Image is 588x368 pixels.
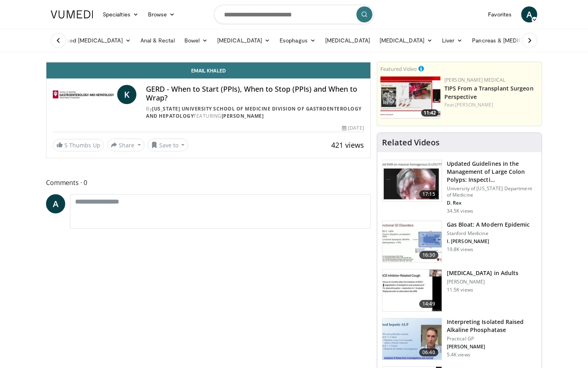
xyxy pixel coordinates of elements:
[320,32,375,48] a: [MEDICAL_DATA]
[107,139,144,151] button: Share
[483,6,516,22] a: Favorites
[419,190,438,198] span: 17:15
[444,84,534,101] a: TIPS From a Transplant Surgeon Perspective
[447,246,473,253] p: 19.8K views
[444,76,506,83] a: [PERSON_NAME] Medical
[46,62,370,78] a: Email Khaled
[212,32,275,48] a: [MEDICAL_DATA]
[51,10,93,18] img: VuMedi Logo
[53,139,104,151] a: 5 Thumbs Up
[46,177,371,188] span: Comments 0
[447,208,473,214] p: 34.5K views
[46,32,136,48] a: Advanced [MEDICAL_DATA]
[419,251,438,259] span: 16:30
[521,6,537,22] a: A
[180,32,212,48] a: Bowel
[447,344,537,350] p: [PERSON_NAME]
[447,221,530,229] h3: Gas Bloat: A Modern Epidemic
[64,141,68,149] span: 5
[421,109,438,117] span: 11:42
[447,160,537,184] h3: Updated Guidelines in the Management of Large Colon Polyps: Inspecti…
[375,32,437,48] a: [MEDICAL_DATA]
[447,269,518,277] h3: [MEDICAL_DATA] in Adults
[98,6,143,22] a: Specialties
[447,279,518,285] p: [PERSON_NAME]
[331,140,364,150] span: 421 views
[53,85,114,104] img: Indiana University School of Medicine Division of Gastroenterology and Hepatology
[447,238,530,245] p: I. [PERSON_NAME]
[447,287,473,293] p: 11.5K views
[275,32,320,48] a: Esophagus
[382,269,537,312] a: 14:49 [MEDICAL_DATA] in Adults [PERSON_NAME] 11.5K views
[444,101,538,109] div: Feat.
[419,300,438,308] span: 14:49
[382,160,537,214] a: 17:15 Updated Guidelines in the Management of Large Colon Polyps: Inspecti… University of [US_STA...
[342,125,364,132] div: [DATE]
[143,6,180,22] a: Browse
[46,62,370,62] video-js: Video Player
[419,348,438,356] span: 06:40
[447,200,537,206] p: D. Rex
[447,336,537,342] p: Practical GP
[455,101,493,108] a: [PERSON_NAME]
[380,76,440,119] a: 11:42
[146,105,364,120] div: By FEATURING
[136,32,180,48] a: Anal & Rectal
[447,185,537,198] p: University of [US_STATE] Department of Medicine
[380,76,440,119] img: 4003d3dc-4d84-4588-a4af-bb6b84f49ae6.150x105_q85_crop-smart_upscale.jpg
[382,318,442,360] img: 6a4ee52d-0f16-480d-a1b4-8187386ea2ed.150x105_q85_crop-smart_upscale.jpg
[382,269,442,311] img: 11950cd4-d248-4755-8b98-ec337be04c84.150x105_q85_crop-smart_upscale.jpg
[117,85,136,104] a: K
[380,65,417,72] small: Featured Video
[447,230,530,237] p: Stanford Medicine
[447,318,537,334] h3: Interpreting Isolated Raised Alkaline Phosphatase
[214,5,374,24] input: Search topics, interventions
[222,113,264,119] a: [PERSON_NAME]
[146,105,362,119] a: [US_STATE] University School of Medicine Division of Gastroenterology and Hepatology
[447,352,470,358] p: 5.4K views
[382,160,442,202] img: dfcfcb0d-b871-4e1a-9f0c-9f64970f7dd8.150x105_q85_crop-smart_upscale.jpg
[46,194,65,213] a: A
[467,32,561,48] a: Pancreas & [MEDICAL_DATA]
[148,139,188,151] button: Save to
[146,85,364,102] h4: GERD - When to Start (PPIs), When to Stop (PPIs) and When to Wrap?
[437,32,467,48] a: Liver
[382,138,440,147] h4: Related Videos
[382,221,537,263] a: 16:30 Gas Bloat: A Modern Epidemic Stanford Medicine I. [PERSON_NAME] 19.8K views
[382,318,537,360] a: 06:40 Interpreting Isolated Raised Alkaline Phosphatase Practical GP [PERSON_NAME] 5.4K views
[382,221,442,263] img: 480ec31d-e3c1-475b-8289-0a0659db689a.150x105_q85_crop-smart_upscale.jpg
